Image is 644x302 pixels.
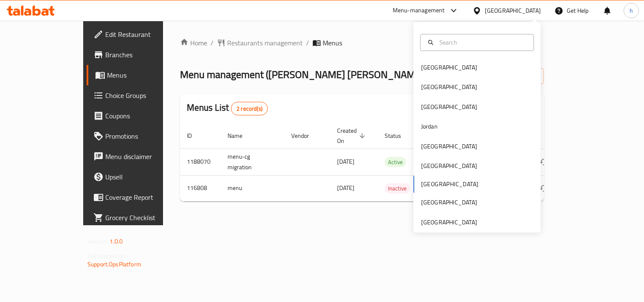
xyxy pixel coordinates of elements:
span: Coupons [105,111,184,121]
span: Restaurants management [227,38,303,48]
div: [GEOGRAPHIC_DATA] [421,102,477,112]
div: Active [385,157,406,167]
a: Support.OpsPlatform [87,259,141,270]
a: Menus [87,65,191,85]
h2: Menus List [187,101,268,115]
a: Branches [87,45,191,65]
span: Choice Groups [105,90,184,101]
span: Promotions [105,131,184,141]
div: [GEOGRAPHIC_DATA] [421,218,477,227]
span: Vendor [291,131,320,141]
span: Active [385,157,406,167]
a: Coupons [87,106,191,126]
span: Menus [323,38,342,48]
span: Edit Restaurant [105,29,184,39]
span: Upsell [105,172,184,182]
div: [GEOGRAPHIC_DATA] [421,142,477,151]
a: Coverage Report [87,187,191,207]
a: Restaurants management [217,38,303,48]
span: Version: [87,236,108,247]
span: Created On [337,126,368,146]
span: Inactive [385,184,410,193]
span: Menu management ( [PERSON_NAME] [PERSON_NAME] ) [180,65,427,84]
div: Menu-management [393,6,445,16]
div: [GEOGRAPHIC_DATA] [421,63,477,72]
span: [DATE] [337,156,354,167]
td: 1188070 [180,148,221,175]
div: [GEOGRAPHIC_DATA] [485,6,541,15]
span: Menu disclaimer [105,151,184,162]
a: Edit Restaurant [87,24,191,45]
td: menu-cg migration [221,148,284,175]
span: ID [187,131,203,141]
div: Jordan [421,122,438,131]
span: 1.0.0 [110,236,123,247]
a: Choice Groups [87,85,191,106]
nav: breadcrumb [180,38,544,48]
td: 116808 [180,175,221,201]
span: Status [385,131,412,141]
div: [GEOGRAPHIC_DATA] [421,198,477,207]
li: / [211,38,214,48]
span: [DATE] [337,182,354,193]
table: enhanced table [180,123,602,201]
span: Grocery Checklist [105,213,184,223]
span: Name [228,131,253,141]
span: Branches [105,50,184,60]
a: Home [180,38,207,48]
td: menu [221,175,284,201]
a: Grocery Checklist [87,207,191,228]
div: [GEOGRAPHIC_DATA] [421,83,477,92]
span: Coverage Report [105,192,184,202]
span: 2 record(s) [231,105,267,113]
li: / [306,38,309,48]
div: [GEOGRAPHIC_DATA] [421,161,477,171]
span: Menus [107,70,184,80]
a: Upsell [87,167,191,187]
span: h [630,6,633,15]
input: Search [436,38,529,47]
div: Total records count [231,102,268,115]
a: Menu disclaimer [87,146,191,167]
span: Get support on: [87,250,127,261]
a: Promotions [87,126,191,146]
